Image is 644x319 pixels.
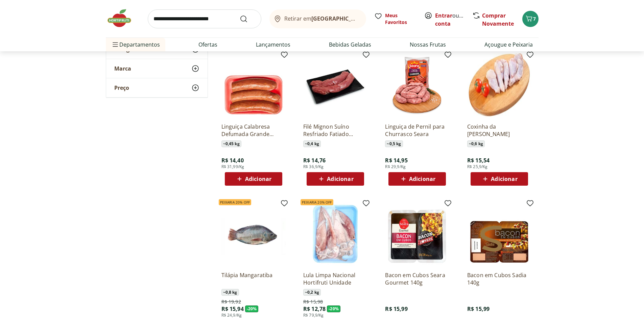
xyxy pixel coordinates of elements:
span: R$ 14,76 [303,157,326,164]
span: ~ 0,8 kg [221,289,239,296]
span: Marca [114,65,131,72]
span: R$ 19,92 [221,298,241,305]
button: Marca [106,59,208,78]
span: R$ 29,9/Kg [385,164,406,169]
span: R$ 31,99/Kg [221,164,244,169]
span: R$ 24,9/Kg [221,313,242,318]
span: R$ 14,40 [221,157,244,164]
button: Submit Search [240,15,256,23]
a: Meus Favoritos [374,12,416,26]
span: R$ 25,9/Kg [467,164,488,169]
a: Comprar Novamente [482,12,514,27]
button: Adicionar [388,172,446,186]
a: Entrar [435,12,452,19]
img: Filé Mignon Suíno Resfriado Fatiado Unidade [303,53,367,117]
img: Linguiça Calabresa Defumada Grande Seara 450g [221,53,286,117]
a: Bacon em Cubos Sadia 140g [467,271,531,286]
span: R$ 15,94 [221,305,244,313]
span: Departamentos [111,36,160,53]
button: Preço [106,78,208,97]
span: ~ 0,5 kg [385,140,403,147]
span: - 20 % [245,305,259,312]
span: Preço [114,84,129,91]
span: R$ 12,78 [303,305,326,313]
a: Bebidas Geladas [329,41,371,49]
span: R$ 15,99 [467,305,490,313]
button: Carrinho [522,11,539,27]
span: R$ 36,9/Kg [303,164,324,169]
span: Adicionar [409,176,435,182]
span: ou [435,11,465,28]
a: Bacon em Cubos Seara Gourmet 140g [385,271,449,286]
b: [GEOGRAPHIC_DATA]/[GEOGRAPHIC_DATA] [311,15,425,22]
button: Adicionar [307,172,364,186]
img: Linguiça de Pernil para Churrasco Seara [385,53,449,117]
img: Lula Limpa Nacional Hortifruti Unidade [303,202,367,266]
span: ~ 0,2 kg [303,289,321,296]
img: Hortifruti [106,8,140,28]
a: Açougue e Peixaria [484,41,533,49]
button: Retirar em[GEOGRAPHIC_DATA]/[GEOGRAPHIC_DATA] [269,9,366,28]
a: Coxinha da [PERSON_NAME] [467,123,531,138]
span: R$ 79,9/Kg [303,313,324,318]
img: Bacon em Cubos Sadia 140g [467,202,531,266]
a: Criar conta [435,12,472,27]
a: Ofertas [198,41,217,49]
span: Adicionar [327,176,353,182]
span: R$ 14,95 [385,157,407,164]
span: ~ 0,4 kg [303,140,321,147]
img: Tilápia Mangaratiba [221,202,286,266]
span: Adicionar [491,176,517,182]
span: Retirar em [284,16,359,22]
span: - 20 % [327,305,340,312]
span: ~ 0,6 kg [467,140,485,147]
span: ~ 0,45 kg [221,140,241,147]
a: Nossas Frutas [410,41,446,49]
button: Adicionar [471,172,528,186]
input: search [148,9,261,28]
button: Menu [111,36,119,53]
img: Bacon em Cubos Seara Gourmet 140g [385,202,449,266]
a: Lançamentos [256,41,290,49]
a: Linguiça de Pernil para Churrasco Seara [385,123,449,138]
span: Peixaria 20% OFF [219,199,252,205]
span: Meus Favoritos [385,12,416,26]
span: R$ 15,98 [303,298,323,305]
a: Tilápia Mangaratiba [221,271,286,286]
span: Peixaria 20% OFF [301,199,333,205]
a: Lula Limpa Nacional Hortifruti Unidade [303,271,367,286]
span: R$ 15,99 [385,305,407,313]
img: Coxinha da Asa de Frango [467,53,531,117]
button: Adicionar [225,172,282,186]
span: 7 [533,16,536,22]
a: Filé Mignon Suíno Resfriado Fatiado Unidade [303,123,367,138]
span: R$ 15,54 [467,157,490,164]
span: Adicionar [245,176,271,182]
a: Linguiça Calabresa Defumada Grande Seara 450g [221,123,286,138]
